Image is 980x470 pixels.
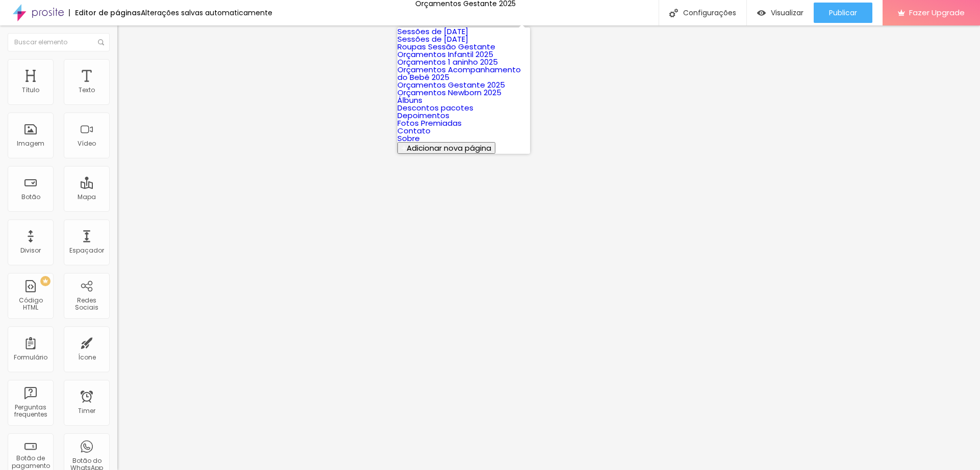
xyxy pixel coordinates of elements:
[69,9,141,16] div: Editor de páginas
[397,102,473,113] a: Descontos pacotes
[10,455,51,469] div: Botão de pagamento
[829,9,857,17] span: Publicar
[78,354,96,361] div: Ícone
[14,354,47,361] div: Formulário
[397,64,521,82] a: Orçamentos Acompanhamento do Bebê 2025
[397,49,493,60] a: Orçamentos Infantil 2025
[8,33,110,51] input: Buscar elemento
[78,140,96,147] div: Vídeo
[397,142,495,154] button: Adicionar nova página
[98,39,104,45] img: Icone
[78,193,96,201] div: Mapa
[397,87,501,98] a: Orçamentos Newborn 2025
[909,8,965,17] span: Fazer Upgrade
[10,404,51,419] div: Perguntas frequentes
[397,79,505,90] a: Orçamentos Gestante 2025
[10,297,51,312] div: Código HTML
[20,247,41,254] div: Divisor
[397,133,420,144] a: Sobre
[66,297,107,312] div: Redes Sociais
[397,26,468,37] a: Sessões de [DATE]
[78,407,95,414] div: Timer
[22,87,39,94] div: Título
[669,9,678,17] img: Icone
[397,95,422,105] a: Álbuns
[17,140,44,147] div: Imagem
[117,25,980,470] iframe: Editor
[397,110,449,121] a: Depoimentos
[397,125,431,136] a: Contato
[397,34,468,44] a: Sessões de [DATE]
[69,247,104,254] div: Espaçador
[79,87,95,94] div: Texto
[771,9,803,17] span: Visualizar
[141,9,272,16] div: Alterações salvas automaticamente
[21,193,40,201] div: Botão
[747,3,814,23] button: Visualizar
[397,118,462,128] a: Fotos Premiadas
[407,143,491,153] span: Adicionar nova página
[397,57,498,67] a: Orçamentos 1 aninho 2025
[757,9,766,17] img: view-1.svg
[814,3,872,23] button: Publicar
[397,41,495,52] a: Roupas Sessão Gestante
